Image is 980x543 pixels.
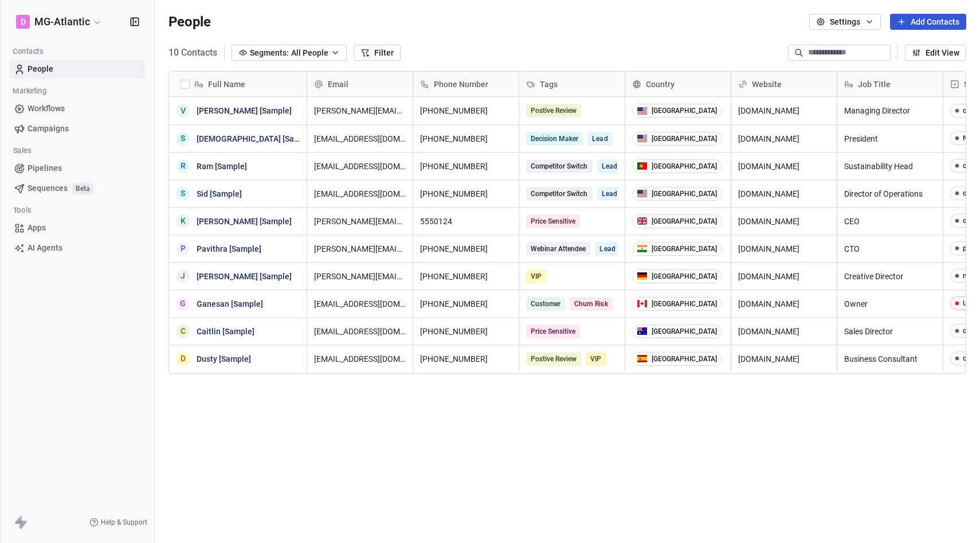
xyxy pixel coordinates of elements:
[738,354,799,364] a: [DOMAIN_NAME]
[28,103,65,115] span: Workflows
[652,135,717,143] div: [GEOGRAPHIC_DATA]
[652,217,717,225] div: [GEOGRAPHIC_DATA]
[434,79,488,90] span: Phone Number
[314,188,406,200] span: [EMAIL_ADDRESS][DOMAIN_NAME]
[14,12,104,32] button: DMG-Atlantic
[844,133,936,144] span: President
[420,243,512,255] span: [PHONE_NUMBER]
[181,215,186,227] div: K
[197,327,254,336] a: Caitlin [Sample]
[890,14,966,30] button: Add Contacts
[314,133,406,144] span: [EMAIL_ADDRESS][DOMAIN_NAME]
[314,353,406,365] span: [EMAIL_ADDRESS][DOMAIN_NAME]
[844,161,936,172] span: Sustainability Head
[314,326,406,337] span: [EMAIL_ADDRESS][DOMAIN_NAME]
[314,271,406,282] span: [PERSON_NAME][EMAIL_ADDRESS][DOMAIN_NAME]
[526,269,546,283] span: VIP
[28,222,46,234] span: Apps
[752,79,782,90] span: Website
[34,14,90,29] span: MG-Atlantic
[291,47,328,59] span: All People
[526,214,580,228] span: Price Sensitive
[328,79,348,90] span: Email
[420,353,512,365] span: [PHONE_NUMBER]
[28,123,69,135] span: Campaigns
[526,325,580,338] span: Price Sensitive
[197,354,251,364] a: Dusty [Sample]
[646,79,675,90] span: Country
[197,134,315,143] a: [DEMOGRAPHIC_DATA] [Sample]
[597,187,622,201] span: Lead
[420,188,512,200] span: [PHONE_NUMBER]
[595,242,620,256] span: Lead
[420,298,512,310] span: [PHONE_NUMBER]
[844,326,936,337] span: Sales Director
[314,105,406,116] span: [PERSON_NAME][EMAIL_ADDRESS][DOMAIN_NAME]
[844,188,936,200] span: Director of Operations
[8,202,36,219] span: Tools
[652,272,717,280] div: [GEOGRAPHIC_DATA]
[420,326,512,337] span: [PHONE_NUMBER]
[197,272,292,281] a: [PERSON_NAME] [Sample]
[526,352,581,366] span: Postive Review
[652,355,717,363] div: [GEOGRAPHIC_DATA]
[844,243,936,255] span: CTO
[197,106,292,115] a: [PERSON_NAME] [Sample]
[519,72,625,96] div: Tags
[180,298,186,310] div: G
[28,182,68,194] span: Sequences
[314,243,406,255] span: [PERSON_NAME][EMAIL_ADDRESS][DOMAIN_NAME]
[197,299,263,308] a: Ganesan [Sample]
[420,105,512,116] span: [PHONE_NUMBER]
[420,271,512,282] span: [PHONE_NUMBER]
[738,299,799,308] a: [DOMAIN_NAME]
[844,271,936,282] span: Creative Director
[72,183,93,194] span: Beta
[197,217,292,226] a: [PERSON_NAME] [Sample]
[307,72,413,96] div: Email
[738,162,799,171] a: [DOMAIN_NAME]
[420,216,512,227] span: 5550124
[101,518,147,527] span: Help & Support
[738,272,799,281] a: [DOMAIN_NAME]
[169,72,307,96] div: Full Name
[844,216,936,227] span: CEO
[181,160,186,172] div: R
[28,162,62,174] span: Pipelines
[9,218,145,237] a: Apps
[169,97,307,522] div: grid
[168,46,217,60] span: 10 Contacts
[738,189,799,198] a: [DOMAIN_NAME]
[738,217,799,226] a: [DOMAIN_NAME]
[844,353,936,365] span: Business Consultant
[9,179,145,198] a: SequencesBeta
[21,16,26,28] span: D
[28,63,53,75] span: People
[9,60,145,79] a: People
[837,72,943,96] div: Job Title
[181,270,185,282] div: J
[7,83,52,100] span: Marketing
[314,298,406,310] span: [EMAIL_ADDRESS][DOMAIN_NAME]
[197,162,247,171] a: Ram [Sample]
[413,72,519,96] div: Phone Number
[858,79,891,90] span: Job Title
[526,104,581,118] span: Postive Review
[844,298,936,310] span: Owner
[738,327,799,336] a: [DOMAIN_NAME]
[181,105,186,117] div: V
[526,159,593,173] span: Competitor Switch
[586,352,606,366] span: VIP
[587,132,612,146] span: Lead
[181,325,186,337] div: C
[8,142,36,159] span: Sales
[208,79,245,90] span: Full Name
[354,45,401,61] button: Filter
[314,161,406,172] span: [EMAIL_ADDRESS][DOMAIN_NAME]
[809,14,881,30] button: Settings
[738,244,799,253] a: [DOMAIN_NAME]
[181,353,186,365] div: D
[731,72,837,96] div: Website
[7,43,48,60] span: Contacts
[181,243,186,255] div: P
